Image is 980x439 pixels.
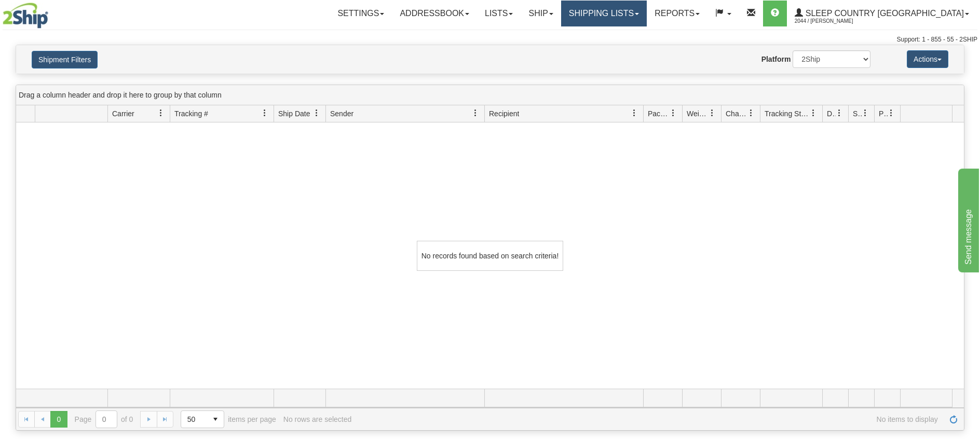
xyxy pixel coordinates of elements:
a: Settings [330,1,392,26]
a: Shipping lists [561,1,647,26]
a: Sender filter column settings [467,104,484,122]
a: Addressbook [392,1,477,26]
span: Charge [726,108,747,119]
a: Pickup Status filter column settings [882,104,900,122]
a: Charge filter column settings [742,104,760,122]
span: Weight [687,108,709,119]
span: items per page [181,410,276,428]
a: Ship [521,1,561,26]
a: Reports [647,1,707,26]
span: Page 0 [50,411,67,428]
label: Platform [761,54,791,64]
span: 50 [187,414,201,424]
span: Shipment Issues [853,108,862,119]
span: select [207,411,224,428]
span: Delivery Status [827,108,836,119]
span: Recipient [489,108,519,119]
span: Page of 0 [75,410,133,428]
a: Sleep Country [GEOGRAPHIC_DATA] 2044 / [PERSON_NAME] [787,1,977,26]
a: Tracking # filter column settings [256,104,274,122]
div: grid grouping header [16,85,964,105]
span: Pickup Status [879,108,888,119]
span: Carrier [112,108,134,119]
img: logo2044.jpg [3,3,48,29]
a: Delivery Status filter column settings [831,104,848,122]
a: Refresh [945,411,962,428]
span: Tracking # [174,108,208,119]
button: Actions [907,50,948,68]
a: Lists [477,1,521,26]
span: Sender [330,108,353,119]
span: 2044 / [PERSON_NAME] [795,16,873,26]
a: Recipient filter column settings [625,104,643,122]
iframe: chat widget [956,167,979,272]
span: Ship Date [278,108,310,119]
span: Tracking Status [765,108,810,119]
div: No rows are selected [283,415,352,423]
a: Tracking Status filter column settings [805,104,822,122]
a: Weight filter column settings [703,104,721,122]
span: Packages [648,108,670,119]
button: Shipment Filters [32,51,98,68]
div: Send message [8,6,96,19]
span: Sleep Country [GEOGRAPHIC_DATA] [803,9,964,18]
a: Packages filter column settings [664,104,682,122]
a: Carrier filter column settings [152,104,170,122]
div: Support: 1 - 855 - 55 - 2SHIP [3,35,977,44]
span: No items to display [359,415,938,423]
div: No records found based on search criteria! [417,241,563,271]
a: Ship Date filter column settings [308,104,325,122]
span: Page sizes drop down [181,410,224,428]
a: Shipment Issues filter column settings [856,104,874,122]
